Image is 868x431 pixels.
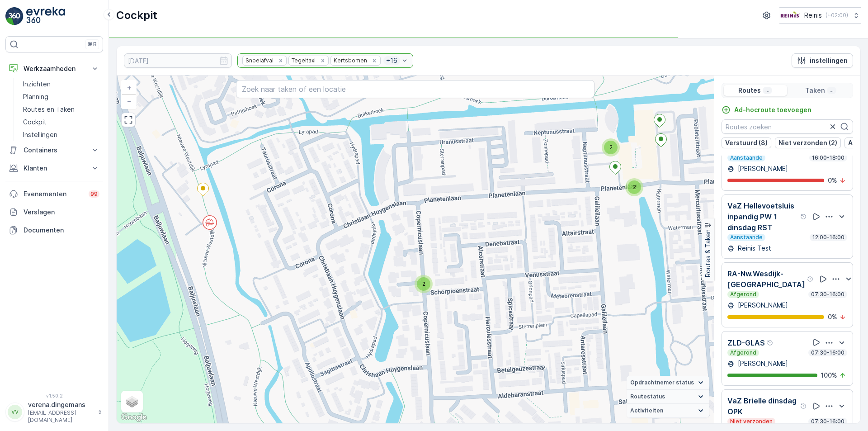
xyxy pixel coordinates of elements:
a: Documenten [5,221,103,239]
div: help tooltippictogram [767,339,774,346]
p: Evenementen [24,189,83,199]
a: Inzichten [19,78,103,90]
summary: Routestatus [627,390,709,404]
p: Documenten [24,226,99,235]
p: Cockpit [116,8,157,23]
input: dd/mm/yyyy [124,53,232,68]
img: Reinis-Logo-Vrijstaand_Tekengebied-1-copy2_aBO4n7j.png [779,10,801,20]
p: [PERSON_NAME] [736,301,788,310]
p: Niet verzonden [729,418,774,425]
p: [PERSON_NAME] [736,164,788,173]
summary: Activiteiten [627,404,709,418]
input: Routes zoeken [722,119,853,134]
p: Routes & Taken [703,229,712,277]
p: Aanstaande [729,234,764,241]
a: Planning [19,90,103,103]
p: ( +02:00 ) [826,12,848,19]
p: Taken [805,86,825,95]
span: v 1.50.2 [5,393,103,398]
p: Routes [738,86,761,95]
div: 2 [415,275,433,293]
p: Ad-hocroute toevoegen [734,105,811,114]
p: Afgerond [729,291,757,298]
p: Routes en Taken [23,105,75,114]
p: 0 % [828,176,837,185]
p: 07:30-16:00 [810,291,845,298]
p: Aanstaande [729,154,764,161]
img: logo [5,7,24,25]
div: VV [8,405,22,419]
button: instellingen [792,53,853,68]
span: + [127,84,131,91]
span: Routestatus [630,393,665,400]
div: help tooltippictogram [800,403,807,410]
p: Containers [24,146,85,155]
p: ... [829,87,835,94]
p: ... [764,87,770,94]
p: verena.dingemans [28,400,93,409]
button: VVverena.dingemans[EMAIL_ADDRESS][DOMAIN_NAME] [5,400,103,424]
a: Dit gebied openen in Google Maps (er wordt een nieuw venster geopend) [119,412,149,423]
span: Opdrachtnemer status [630,379,694,386]
a: Instellingen [19,128,103,141]
span: 2 [609,144,613,151]
p: Reinis Test [736,244,771,253]
button: Klanten [5,159,103,177]
a: Cockpit [19,116,103,128]
p: Verstuurd (8) [725,138,768,147]
a: Verslagen [5,203,103,221]
p: Klanten [24,164,85,173]
span: 2 [633,184,636,190]
summary: Opdrachtnemer status [627,376,709,390]
p: 16:00-18:00 [811,154,845,161]
div: help tooltippictogram [800,213,807,220]
div: 2 [625,178,643,196]
p: Cockpit [23,118,47,127]
a: Uitzoomen [122,95,136,108]
a: In zoomen [122,81,136,95]
p: ZLD-GLAS [727,337,765,348]
a: Ad-hocroute toevoegen [722,105,811,114]
p: Instellingen [23,130,57,139]
span: − [127,97,132,105]
p: [EMAIL_ADDRESS][DOMAIN_NAME] [28,409,93,424]
p: 07:30-16:00 [810,349,845,356]
p: Inzichten [23,80,51,89]
p: Afgerond [729,349,757,356]
p: instellingen [810,56,848,65]
div: 2 [602,138,620,156]
button: Containers [5,141,103,159]
p: 12:00-16:00 [811,234,845,241]
div: help tooltippictogram [807,275,814,283]
p: Reinis [804,11,822,20]
p: VaZ Brielle dinsdag OPK [727,395,798,417]
button: Verstuurd (8) [722,137,771,148]
p: 0 % [828,313,837,322]
p: RA-Nw.Wesdijk-[GEOGRAPHIC_DATA] [727,268,805,290]
span: 2 [422,280,425,287]
button: Niet verzonden (2) [775,137,841,148]
p: 100 % [821,371,837,380]
span: Activiteiten [630,407,663,414]
p: ⌘B [88,41,97,48]
p: VaZ Hellevoetsluis inpandig PW 1 dinsdag RST [727,200,798,233]
a: Routes en Taken [19,103,103,116]
p: Verslagen [24,208,99,217]
img: logo_light-DOdMpM7g.png [26,7,65,25]
p: Werkzaamheden [24,64,85,73]
a: Evenementen99 [5,185,103,203]
p: Niet verzonden (2) [778,138,837,147]
button: Werkzaamheden [5,60,103,78]
input: Zoek naar taken of een locatie [236,80,594,98]
p: 07:30-16:00 [810,418,845,425]
p: [PERSON_NAME] [736,359,788,368]
img: Google [119,412,149,423]
p: Planning [23,92,48,101]
button: Reinis(+02:00) [779,7,861,24]
a: Layers [122,392,142,412]
p: 99 [90,190,98,198]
